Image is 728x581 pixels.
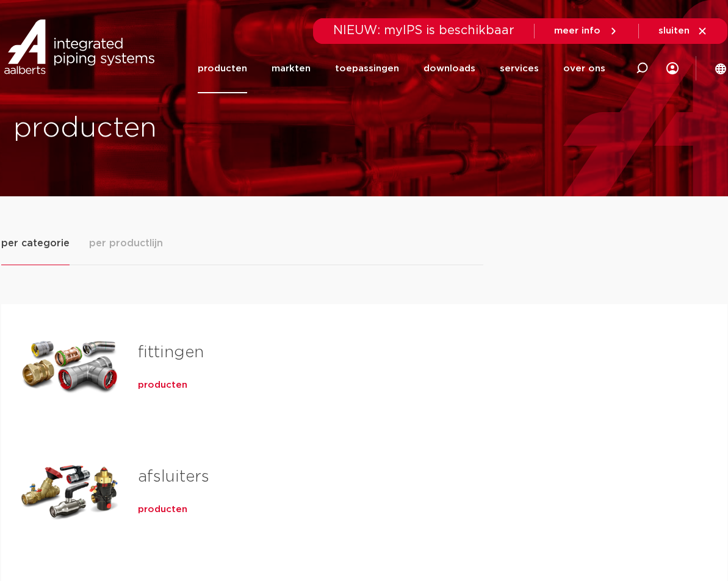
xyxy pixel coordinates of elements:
[658,26,690,35] span: sluiten
[138,504,187,516] a: producten
[563,44,605,93] a: over ons
[138,379,187,391] a: producten
[658,26,708,37] a: sluiten
[198,44,605,93] nav: Menu
[89,236,163,251] span: per productlijn
[272,44,311,93] a: markten
[666,44,679,93] div: my IPS
[198,44,247,93] a: producten
[423,44,475,93] a: downloads
[138,469,209,485] a: afsluiters
[13,109,358,148] h1: producten
[500,44,539,93] a: services
[554,26,600,35] span: meer info
[335,44,399,93] a: toepassingen
[554,26,619,37] a: meer info
[138,344,204,360] a: fittingen
[333,24,514,37] span: NIEUW: myIPS is beschikbaar
[1,236,70,251] span: per categorie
